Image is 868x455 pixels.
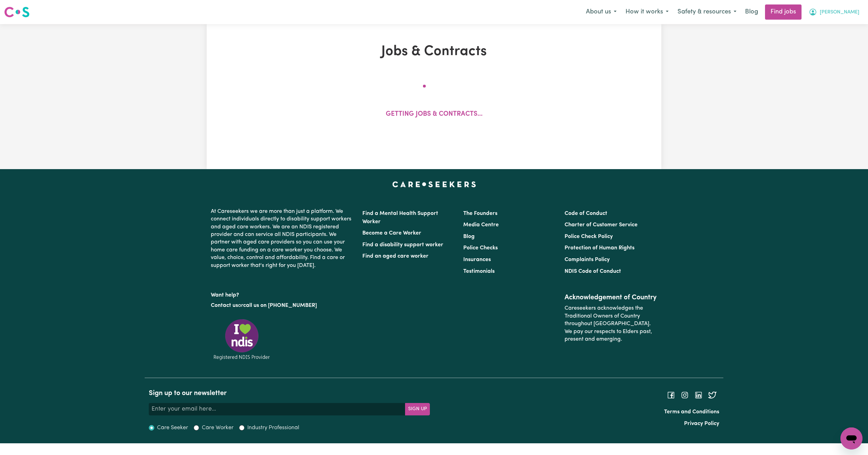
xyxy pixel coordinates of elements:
a: Blog [741,4,762,20]
input: Enter your email here... [149,403,405,415]
button: About us [581,5,621,19]
a: Follow Careseekers on LinkedIn [694,392,703,398]
label: Care Worker [202,424,234,432]
a: Careseekers home page [392,182,476,187]
a: Blog [463,234,475,239]
a: Become a Care Worker [362,230,421,236]
a: call us on [PHONE_NUMBER] [243,303,317,308]
a: Follow Careseekers on Instagram [681,392,689,398]
a: Contact us [211,303,238,308]
a: Find a Mental Health Support Worker [362,211,438,225]
button: How it works [621,5,673,19]
img: Registered NDIS provider [211,318,273,361]
img: Careseekers logo [4,6,30,18]
p: At Careseekers we are more than just a platform. We connect individuals directly to disability su... [211,205,354,272]
a: Code of Conduct [565,211,607,216]
button: Safety & resources [673,5,741,19]
a: Find jobs [765,4,802,20]
span: [PERSON_NAME] [820,9,859,16]
a: Protection of Human Rights [565,245,634,251]
a: Find an aged care worker [362,254,428,259]
a: Careseekers logo [4,4,30,20]
label: Industry Professional [247,424,299,432]
a: Follow Careseekers on Facebook [667,392,675,398]
h2: Sign up to our newsletter [149,389,430,397]
button: My Account [804,5,864,19]
a: Police Check Policy [565,234,613,239]
h1: Jobs & Contracts [249,43,619,60]
a: Terms and Conditions [664,409,719,415]
a: Testimonials [463,269,495,274]
p: or [211,299,354,312]
a: Charter of Customer Service [565,222,638,228]
p: Want help? [211,289,354,299]
a: Insurances [463,257,491,262]
h2: Acknowledgement of Country [565,293,657,302]
label: Care Seeker [157,424,188,432]
a: NDIS Code of Conduct [565,269,621,274]
a: Media Centre [463,222,499,228]
a: Complaints Policy [565,257,610,262]
a: Privacy Policy [684,421,719,426]
a: Find a disability support worker [362,242,443,248]
button: Subscribe [405,403,430,415]
p: Careseekers acknowledges the Traditional Owners of Country throughout [GEOGRAPHIC_DATA]. We pay o... [565,302,657,346]
a: Follow Careseekers on Twitter [708,392,716,398]
p: Getting jobs & contracts... [386,110,483,120]
a: The Founders [463,211,497,216]
iframe: Button to launch messaging window, conversation in progress [840,427,862,449]
a: Police Checks [463,245,498,251]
